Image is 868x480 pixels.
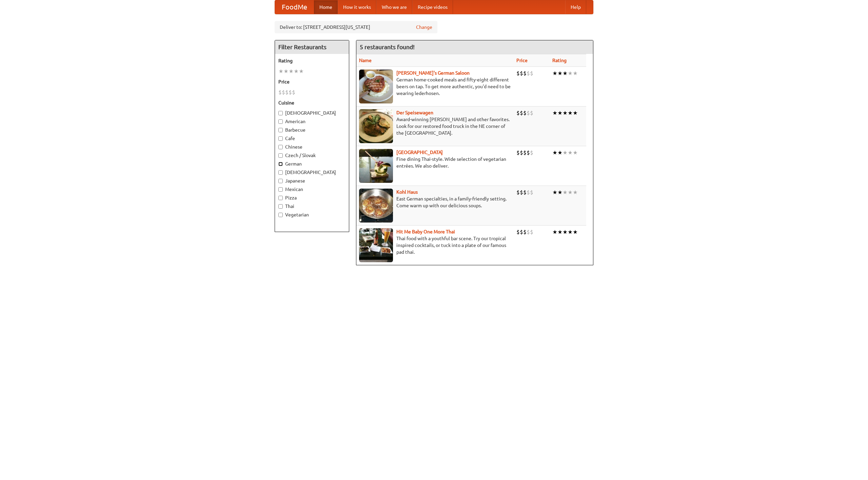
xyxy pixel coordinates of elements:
li: $ [523,70,527,77]
li: $ [527,70,530,77]
label: Chinese [278,143,346,150]
li: ★ [557,149,563,156]
a: Rating [552,58,567,63]
input: Thai [278,204,283,209]
label: German [278,160,346,167]
div: Deliver to: [STREET_ADDRESS][US_STATE] [275,21,437,33]
li: ★ [552,70,557,77]
li: ★ [573,70,578,77]
a: Who we are [376,0,412,14]
p: East German specialties, in a family-friendly setting. Come warm up with our delicious soups. [359,195,511,209]
input: Cafe [278,136,283,141]
ng-pluralize: 5 restaurants found! [360,44,415,50]
li: $ [520,228,523,236]
li: ★ [568,70,573,77]
a: Recipe videos [412,0,453,14]
input: Mexican [278,187,283,192]
p: Award-winning [PERSON_NAME] and other favorites. Look for our restored food truck in the NE corne... [359,116,511,136]
li: $ [516,189,520,196]
h5: Price [278,78,346,85]
li: ★ [557,228,563,236]
li: ★ [573,109,578,117]
label: Cafe [278,135,346,142]
li: ★ [563,109,568,117]
input: German [278,162,283,166]
li: $ [523,189,527,196]
li: $ [530,109,533,117]
li: ★ [278,68,283,75]
img: kohlhaus.jpg [359,189,393,223]
li: ★ [552,109,557,117]
li: $ [282,89,285,96]
img: babythai.jpg [359,228,393,262]
li: $ [516,70,520,77]
a: Hit Me Baby One More Thai [396,229,455,234]
li: $ [520,70,523,77]
h5: Cuisine [278,99,346,106]
li: $ [530,189,533,196]
li: ★ [299,68,304,75]
li: $ [292,89,295,96]
img: speisewagen.jpg [359,109,393,143]
li: $ [520,109,523,117]
li: ★ [573,228,578,236]
li: $ [530,228,533,236]
li: ★ [557,70,563,77]
input: Japanese [278,179,283,183]
a: Help [565,0,586,14]
li: $ [527,228,530,236]
li: $ [285,89,289,96]
li: ★ [568,189,573,196]
label: Vegetarian [278,211,346,218]
li: ★ [552,189,557,196]
input: Czech / Slovak [278,153,283,158]
li: $ [527,189,530,196]
input: Barbecue [278,128,283,132]
li: ★ [557,109,563,117]
img: satay.jpg [359,149,393,183]
a: [PERSON_NAME]'s German Saloon [396,70,470,76]
li: $ [278,89,282,96]
li: ★ [552,149,557,156]
input: [DEMOGRAPHIC_DATA] [278,170,283,175]
li: $ [523,149,527,156]
a: How it works [338,0,376,14]
a: Der Speisewagen [396,110,433,115]
label: Pizza [278,194,346,201]
a: FoodMe [275,0,314,14]
li: ★ [552,228,557,236]
p: Fine dining Thai-style. Wide selection of vegetarian entrées. We also deliver. [359,156,511,169]
li: $ [530,70,533,77]
li: $ [520,189,523,196]
li: ★ [563,70,568,77]
li: ★ [557,189,563,196]
li: ★ [289,68,294,75]
a: [GEOGRAPHIC_DATA] [396,150,443,155]
input: Vegetarian [278,213,283,217]
li: ★ [568,149,573,156]
input: American [278,119,283,124]
h4: Filter Restaurants [275,40,349,54]
li: ★ [563,189,568,196]
li: ★ [283,68,289,75]
a: Home [314,0,338,14]
a: Name [359,58,372,63]
a: Kohl Haus [396,189,418,195]
label: Mexican [278,186,346,193]
label: [DEMOGRAPHIC_DATA] [278,110,346,116]
li: ★ [573,189,578,196]
li: $ [289,89,292,96]
li: $ [516,228,520,236]
li: $ [530,149,533,156]
a: Price [516,58,528,63]
li: ★ [294,68,299,75]
p: Thai food with a youthful bar scene. Try our tropical inspired cocktails, or tuck into a plate of... [359,235,511,255]
li: ★ [563,228,568,236]
input: Pizza [278,196,283,200]
h5: Rating [278,57,346,64]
